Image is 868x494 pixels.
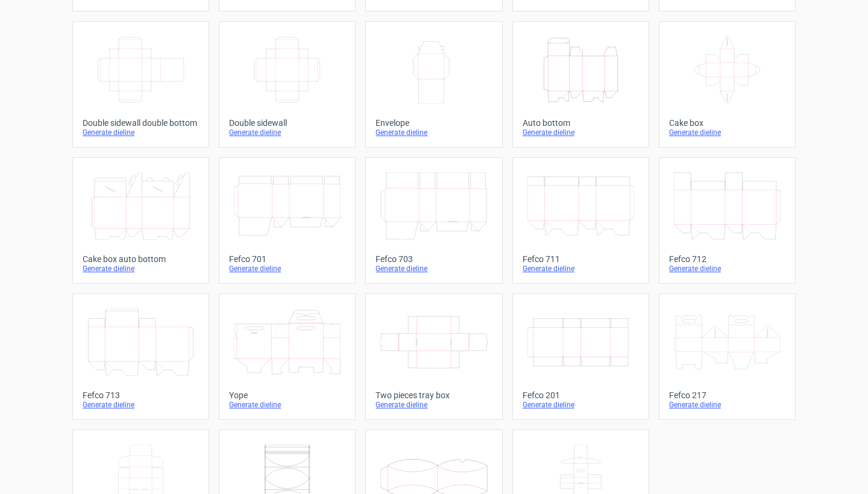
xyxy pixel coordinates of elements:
div: Yope [229,390,345,400]
div: Fefco 712 [669,254,785,264]
a: Fefco 703Generate dieline [365,157,502,284]
div: Fefco 713 [83,390,199,400]
div: Cake box auto bottom [83,254,199,264]
div: Generate dieline [83,264,199,274]
div: Fefco 701 [229,254,345,264]
div: Fefco 703 [376,254,492,264]
div: Envelope [376,118,492,128]
div: Generate dieline [523,400,639,410]
a: Fefco 701Generate dieline [219,157,356,284]
div: Generate dieline [376,400,492,410]
a: EnvelopeGenerate dieline [365,21,502,148]
a: Fefco 711Generate dieline [512,157,649,284]
div: Generate dieline [376,128,492,137]
div: Fefco 711 [523,254,639,264]
div: Generate dieline [83,400,199,410]
div: Generate dieline [376,264,492,274]
div: Two pieces tray box [376,390,492,400]
a: YopeGenerate dieline [219,293,356,420]
a: Fefco 712Generate dieline [659,157,796,284]
a: Cake boxGenerate dieline [659,21,796,148]
a: Fefco 713Generate dieline [72,293,209,420]
div: Fefco 217 [669,390,785,400]
div: Generate dieline [669,128,785,137]
div: Generate dieline [229,264,345,274]
div: Fefco 201 [523,390,639,400]
div: Generate dieline [229,400,345,410]
a: Auto bottomGenerate dieline [512,21,649,148]
a: Double sidewallGenerate dieline [219,21,356,148]
div: Generate dieline [523,128,639,137]
a: Fefco 201Generate dieline [512,293,649,420]
div: Generate dieline [83,128,199,137]
a: Fefco 217Generate dieline [659,293,796,420]
div: Cake box [669,118,785,128]
a: Double sidewall double bottomGenerate dieline [72,21,209,148]
div: Double sidewall [229,118,345,128]
a: Cake box auto bottomGenerate dieline [72,157,209,284]
div: Auto bottom [523,118,639,128]
div: Generate dieline [523,264,639,274]
div: Generate dieline [669,400,785,410]
div: Double sidewall double bottom [83,118,199,128]
a: Two pieces tray boxGenerate dieline [365,293,502,420]
div: Generate dieline [229,128,345,137]
div: Generate dieline [669,264,785,274]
